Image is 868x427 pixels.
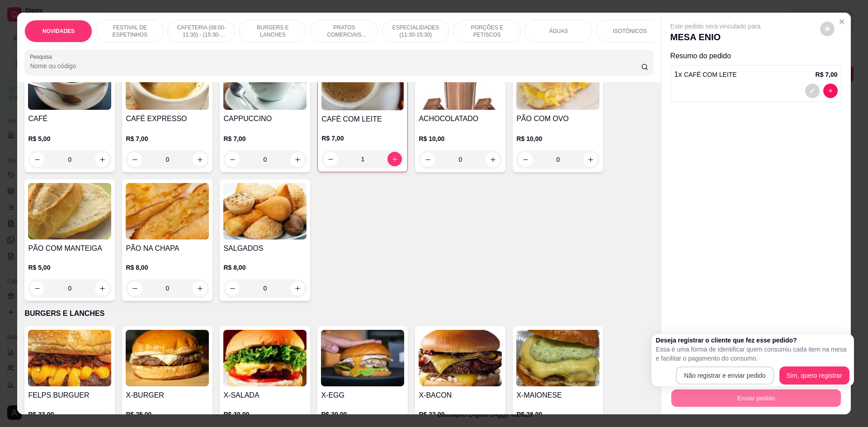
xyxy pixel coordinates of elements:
button: Enviar pedido [671,389,840,407]
img: product-image [126,183,209,239]
p: FESTIVAL DE ESPETINHOS [104,24,156,38]
button: decrease-product-quantity [225,281,240,296]
button: decrease-product-quantity [518,152,533,167]
h4: CAFÉ COM LEITE [321,114,404,125]
p: R$ 7,00 [223,134,307,143]
button: decrease-product-quantity [805,84,820,98]
p: R$ 7,00 [126,134,209,143]
img: product-image [28,330,111,386]
p: R$ 32,00 [419,410,502,419]
p: Resumo do pedido [670,51,842,61]
h4: PÃO COM OVO [516,113,599,124]
button: increase-product-quantity [95,281,109,296]
button: Não registrar e enviar pedido [676,366,774,385]
p: R$ 5,00 [28,134,111,143]
p: R$ 10,00 [516,134,599,143]
h4: PÃO COM MANTEIGA [28,243,111,254]
p: CAFETERIA (08:00-11:30) - (15:30-18:00) [175,24,227,38]
h4: X-SALADA [223,390,307,401]
p: R$ 28,00 [516,410,599,419]
button: decrease-product-quantity [823,84,838,98]
p: R$ 8,00 [126,263,209,272]
button: increase-product-quantity [583,152,598,167]
h4: X-BURGER [126,390,209,401]
button: decrease-product-quantity [30,281,44,296]
p: ÁGUAS [549,28,568,35]
button: decrease-product-quantity [323,152,338,166]
p: R$ 25,00 [126,410,209,419]
h4: X-EGG [321,390,404,401]
p: R$ 30,00 [321,410,404,419]
button: decrease-product-quantity [30,152,44,167]
p: ISOTÔNICOS [613,28,647,35]
img: product-image [28,183,111,239]
h4: PÃO NA CHAPA [126,243,209,254]
h4: CAPPUCCINO [223,113,307,124]
label: Pesquisa [30,53,55,61]
h4: CAFÉ [28,113,111,124]
p: R$ 7,00 [321,134,404,143]
button: increase-product-quantity [290,152,305,167]
span: CAFÉ COM LEITE [684,71,737,78]
button: Close [835,14,849,29]
img: product-image [321,330,404,386]
p: 1 x [675,69,737,80]
p: R$ 8,00 [223,263,307,272]
button: increase-product-quantity [290,281,305,296]
button: decrease-product-quantity [127,152,142,167]
img: product-image [126,330,209,386]
input: Pesquisa [30,61,641,70]
h4: X-BACON [419,390,502,401]
img: product-image [223,330,307,386]
button: increase-product-quantity [193,152,207,167]
p: R$ 7,00 [816,70,838,79]
button: decrease-product-quantity [820,22,835,36]
p: R$ 5,00 [28,263,111,272]
button: decrease-product-quantity [225,152,240,167]
button: decrease-product-quantity [127,281,142,296]
img: product-image [321,54,404,110]
p: Essa é uma forma de identificar quem consumiu cada item na mesa e facilitar o pagamento do consumo. [656,345,849,363]
img: product-image [223,183,307,239]
h4: X-MAIONESE [516,390,599,401]
button: Sim, quero registrar [779,366,849,385]
h2: Deseja registrar o cliente que fez esse pedido? [656,336,849,345]
img: product-image [516,330,599,386]
p: PRATOS COMERCIAIS (11:30-15:30) [318,24,370,38]
p: ESPECIALIDADES (11:30-15:30) [389,24,442,38]
button: increase-product-quantity [387,152,402,166]
h4: CAFÉ EXPRESSO [126,113,209,124]
img: product-image [419,330,502,386]
h4: ACHOCOLATADO [419,113,502,124]
p: BURGERS E LANCHES [246,24,299,38]
h4: FELPS BURGUER [28,390,111,401]
p: R$ 10,00 [419,134,502,143]
button: increase-product-quantity [193,281,207,296]
p: BURGERS E LANCHES [24,308,653,319]
p: R$ 30,00 [223,410,307,419]
button: increase-product-quantity [486,152,500,167]
p: MESA ENIO [670,31,761,43]
p: NOVIDADES [42,28,75,35]
button: increase-product-quantity [95,152,109,167]
p: R$ 33,00 [28,410,111,419]
p: Este pedido será vinculado para [670,22,761,31]
p: PORÇÕES E PETISCOS [461,24,513,38]
button: decrease-product-quantity [420,152,435,167]
h4: SALGADOS [223,243,307,254]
